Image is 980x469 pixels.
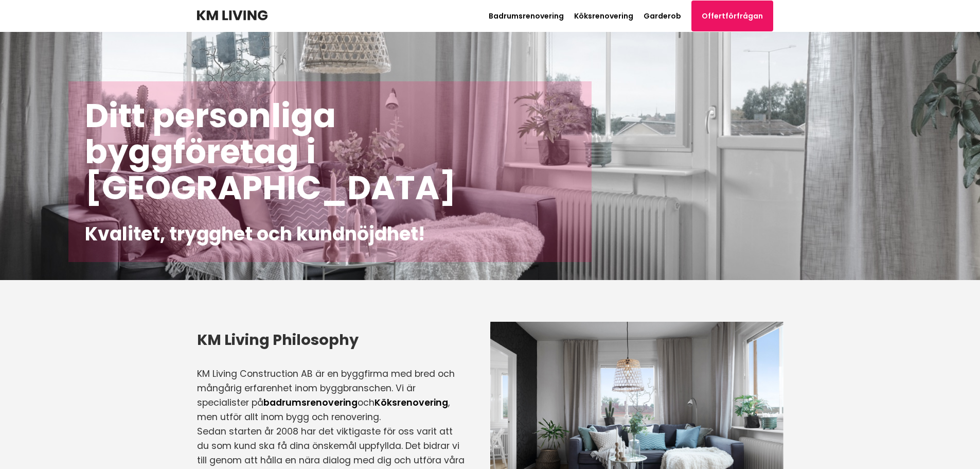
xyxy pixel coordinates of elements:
a: Offertförfrågan [691,1,773,31]
a: Köksrenovering [375,396,448,409]
a: Garderob [644,11,681,21]
p: KM Living Construction AB är en byggfirma med bred och mångårig erfarenhet inom byggbranschen. Vi... [197,367,465,424]
h3: KM Living Philosophy [197,329,465,350]
h2: Kvalitet, trygghet och kundnöjdhet! [85,222,575,246]
img: KM Living [197,10,268,21]
a: Köksrenovering [574,11,633,21]
h1: Ditt personliga byggföretag i [GEOGRAPHIC_DATA] [85,98,575,206]
a: Badrumsrenovering [489,11,564,21]
a: badrumsrenovering [263,396,358,409]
